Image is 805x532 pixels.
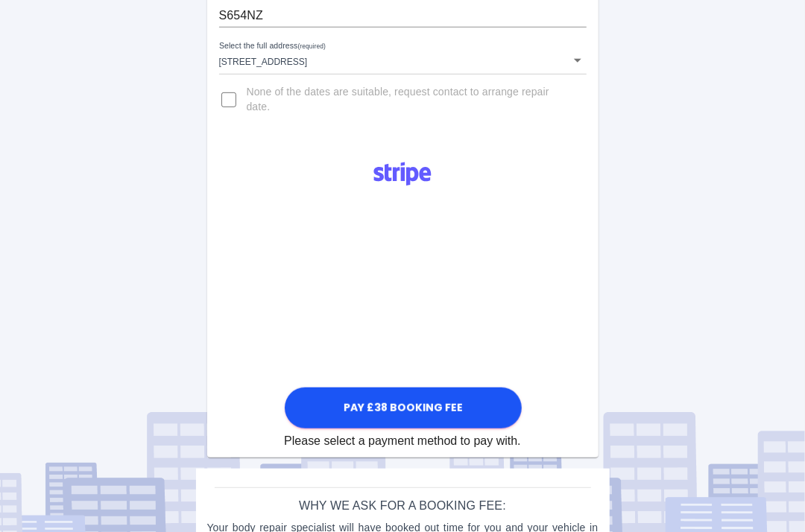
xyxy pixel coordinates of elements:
[247,85,575,115] span: None of the dates are suitable, request contact to arrange repair date.
[207,495,599,516] h6: Why we ask for a booking fee:
[284,432,521,450] div: Please select a payment method to pay with.
[297,43,325,50] small: (required)
[219,47,587,74] div: [STREET_ADDRESS]
[219,40,326,52] label: Select the full address
[365,156,440,192] img: Logo
[281,196,524,383] iframe: Secure payment input frame
[285,387,522,428] button: Pay £38 Booking Fee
